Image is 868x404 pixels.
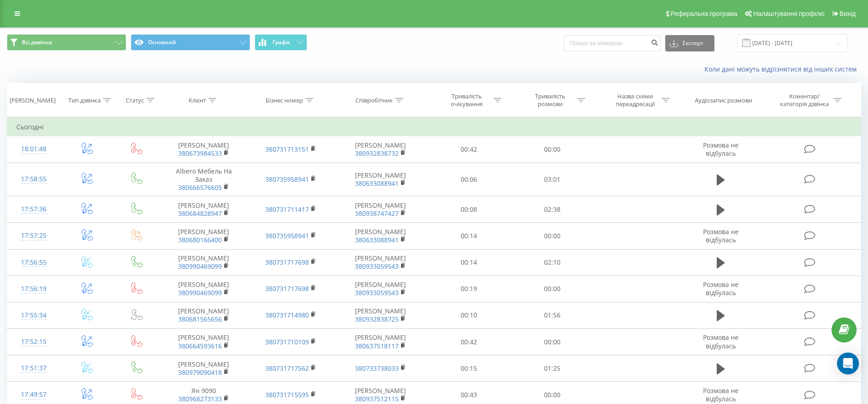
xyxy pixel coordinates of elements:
[334,223,427,249] td: [PERSON_NAME]
[178,394,222,403] a: 380968273133
[160,136,247,163] td: [PERSON_NAME]
[265,338,309,346] a: 380731710109
[265,231,309,240] a: 380735958941
[355,149,399,158] a: 380932838732
[265,284,309,293] a: 380731717698
[703,141,739,158] span: Розмова не відбулась
[178,288,222,297] a: 380990469099
[334,276,427,302] td: [PERSON_NAME]
[778,92,831,108] div: Коментар/категорія дзвінка
[427,163,511,196] td: 00:06
[68,97,101,104] div: Тип дзвінка
[272,39,290,46] span: Графік
[178,262,222,271] a: 380990469099
[16,359,51,377] div: 17:51:37
[16,254,51,271] div: 17:56:55
[753,10,824,17] span: Налаштування профілю
[334,136,427,163] td: [PERSON_NAME]
[266,97,303,104] div: Бізнес номер
[160,302,247,328] td: [PERSON_NAME]
[703,386,739,403] span: Розмова не відбулась
[265,364,309,373] a: 380731717562
[355,179,399,188] a: 380633088941
[427,302,511,328] td: 00:10
[160,329,247,355] td: [PERSON_NAME]
[16,307,51,324] div: 17:55:34
[334,249,427,276] td: [PERSON_NAME]
[7,118,861,136] td: Сьогодні
[265,205,309,214] a: 380731711417
[22,39,52,46] span: Всі дзвінки
[178,368,222,377] a: 380979090418
[511,276,594,302] td: 00:00
[160,355,247,382] td: [PERSON_NAME]
[160,276,247,302] td: [PERSON_NAME]
[178,183,222,192] a: 380666576605
[178,342,222,350] a: 380664593616
[427,276,511,302] td: 00:19
[511,196,594,223] td: 02:38
[16,386,51,404] div: 17:49:57
[334,163,427,196] td: [PERSON_NAME]
[703,227,739,244] span: Розмова не відбулась
[189,97,206,104] div: Клієнт
[704,65,861,73] a: Коли дані можуть відрізнятися вiд інших систем
[703,280,739,297] span: Розмова не відбулась
[160,223,247,249] td: [PERSON_NAME]
[16,333,51,351] div: 17:52:15
[511,136,594,163] td: 00:00
[355,288,399,297] a: 380933059543
[16,170,51,188] div: 17:58:55
[427,136,511,163] td: 00:42
[511,355,594,382] td: 01:25
[355,315,399,323] a: 380932838725
[611,92,659,108] div: Назва схеми переадресації
[511,329,594,355] td: 00:00
[10,97,56,104] div: [PERSON_NAME]
[16,200,51,218] div: 17:57:36
[671,10,738,17] span: Реферальна програма
[355,97,393,104] div: Співробітник
[355,342,399,350] a: 380637518117
[126,97,144,104] div: Статус
[160,196,247,223] td: [PERSON_NAME]
[7,34,126,51] button: Всі дзвінки
[427,196,511,223] td: 00:08
[526,92,575,108] div: Тривалість розмови
[178,209,222,218] a: 380684828947
[840,10,856,17] span: Вихід
[265,311,309,319] a: 380731714980
[695,97,752,104] div: Аудіозапис розмови
[665,35,714,51] button: Експорт
[564,35,661,51] input: Пошук за номером
[255,34,307,51] button: Графік
[160,249,247,276] td: [PERSON_NAME]
[265,145,309,153] a: 380731713151
[265,258,309,266] a: 380731717698
[511,163,594,196] td: 03:01
[355,394,399,403] a: 380937512115
[160,163,247,196] td: Albero Мебель На Заказ
[837,353,859,374] div: Open Intercom Messenger
[16,280,51,298] div: 17:56:19
[427,355,511,382] td: 00:15
[511,249,594,276] td: 02:10
[355,235,399,244] a: 380633088941
[178,235,222,244] a: 380680166400
[427,329,511,355] td: 00:42
[355,262,399,271] a: 380933059543
[334,302,427,328] td: [PERSON_NAME]
[427,223,511,249] td: 00:14
[703,333,739,350] span: Розмова не відбулась
[427,249,511,276] td: 00:14
[334,329,427,355] td: [PERSON_NAME]
[178,315,222,323] a: 380681565656
[265,175,309,184] a: 380735958941
[511,223,594,249] td: 00:00
[16,227,51,245] div: 17:57:25
[355,209,399,218] a: 380938747427
[178,149,222,158] a: 380673984533
[16,140,51,158] div: 18:01:48
[511,302,594,328] td: 01:56
[355,364,399,373] a: 380733738033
